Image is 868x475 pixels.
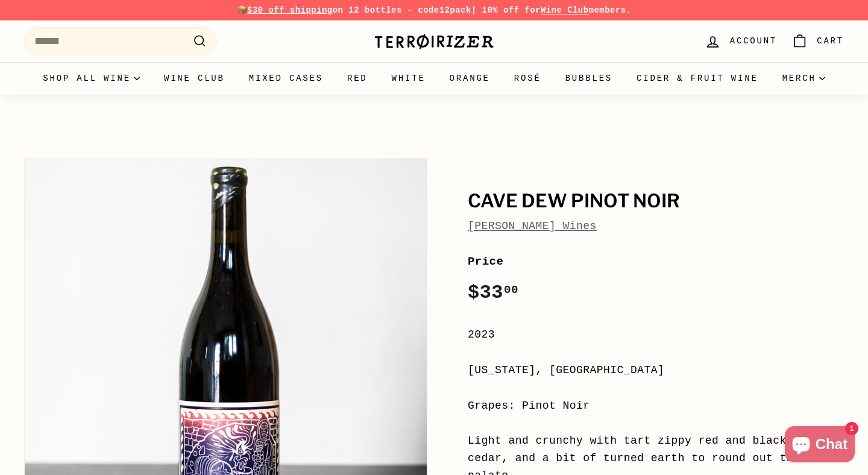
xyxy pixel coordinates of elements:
[24,4,844,17] p: 📦 on 12 bottles - code | 10% off for members.
[624,62,770,95] a: Cider & Fruit Wine
[237,62,335,95] a: Mixed Cases
[468,397,844,415] div: Grapes: Pinot Noir
[817,34,844,48] span: Cart
[781,426,858,465] inbox-online-store-chat: Shopify online store chat
[468,191,844,212] h1: Cave Dew Pinot Noir
[152,62,237,95] a: Wine Club
[730,34,777,48] span: Account
[468,282,518,304] span: $33
[247,5,333,15] span: $30 off shipping
[439,5,471,15] strong: 12pack
[553,62,624,95] a: Bubbles
[468,362,844,379] div: [US_STATE], [GEOGRAPHIC_DATA]
[468,326,844,344] div: 2023
[335,62,380,95] a: Red
[380,62,438,95] a: White
[770,62,837,95] summary: Merch
[541,5,589,15] a: Wine Club
[784,24,851,59] a: Cart
[468,253,844,271] label: Price
[468,220,597,232] a: [PERSON_NAME] Wines
[697,24,784,59] a: Account
[502,62,553,95] a: Rosé
[438,62,502,95] a: Orange
[31,62,152,95] summary: Shop all wine
[504,283,518,297] sup: 00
